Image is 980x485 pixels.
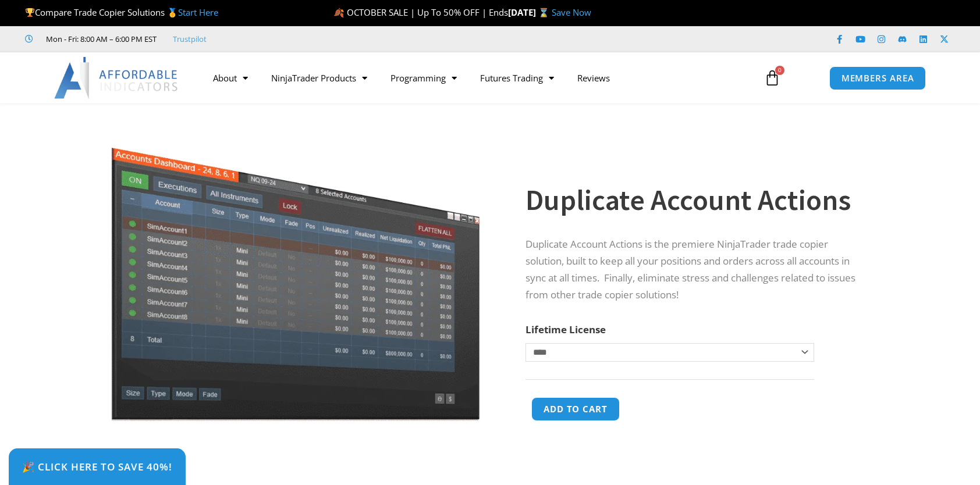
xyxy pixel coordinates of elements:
[9,448,186,485] a: 🎉 Click Here to save 40%!
[22,462,172,472] span: 🎉 Click Here to save 40%!
[25,6,218,18] span: Compare Trade Copier Solutions 🥇
[379,65,468,91] a: Programming
[201,65,751,91] nav: Menu
[841,74,914,83] span: MEMBERS AREA
[43,32,157,46] span: Mon - Fri: 8:00 AM – 6:00 PM EST
[178,6,218,18] a: Start Here
[508,6,552,18] strong: [DATE] ⌛
[468,65,566,91] a: Futures Trading
[201,65,260,91] a: About
[26,8,34,17] img: 🏆
[531,397,620,421] button: Add to cart
[525,180,865,220] h1: Duplicate Account Actions
[775,66,784,75] span: 0
[260,65,379,91] a: NinjaTrader Products
[829,66,926,90] a: MEMBERS AREA
[173,32,207,46] a: Trustpilot
[525,236,865,304] p: Duplicate Account Actions is the premiere NinjaTrader trade copier solution, built to keep all yo...
[54,57,179,99] img: LogoAI | Affordable Indicators – NinjaTrader
[108,124,482,421] img: Screenshot 2024-08-26 15414455555 | Affordable Indicators – NinjaTrader
[566,65,622,91] a: Reviews
[747,61,798,95] a: 0
[552,6,591,18] a: Save Now
[333,6,508,18] span: 🍂 OCTOBER SALE | Up To 50% OFF | Ends
[525,323,606,336] label: Lifetime License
